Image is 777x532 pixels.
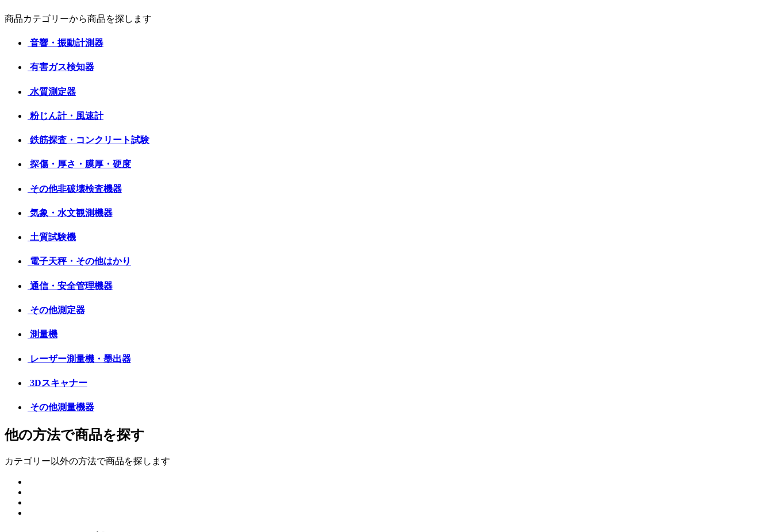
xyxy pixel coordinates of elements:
[28,378,87,388] a: 3Dスキャナー
[28,256,131,266] a: 電子天秤・その他はかり
[28,159,131,169] a: 探傷・厚さ・膜厚・硬度
[30,281,113,291] span: 通信・安全管理機器
[30,38,103,48] span: 音響・振動計測器
[28,208,113,218] a: 気象・水文観測機器
[30,184,122,194] span: その他非破壊検査機器
[30,208,113,218] span: 気象・水文観測機器
[28,135,149,145] a: 鉄筋探査・コンクリート試験
[28,87,76,97] a: 水質測定器
[30,111,103,121] span: 粉じん計・風速計
[30,232,76,242] span: 土質試験機
[30,256,131,266] span: 電子天秤・その他はかり
[28,402,94,412] a: その他測量機器
[28,232,76,242] a: 土質試験機
[30,159,131,169] span: 探傷・厚さ・膜厚・硬度
[30,329,57,339] span: 測量機
[28,62,94,72] a: 有害ガス検知器
[28,329,57,339] a: 測量機
[5,426,772,444] h2: 他の方法で商品を探す
[30,402,94,412] span: その他測量機器
[30,87,76,97] span: 水質測定器
[28,184,122,194] a: その他非破壊検査機器
[30,378,87,388] span: 3Dスキャナー
[30,62,94,72] span: 有害ガス検知器
[28,281,113,291] a: 通信・安全管理機器
[5,456,772,468] p: カテゴリー以外の方法で商品を探します
[28,38,103,48] a: 音響・振動計測器
[28,305,85,315] a: その他測定器
[30,305,85,315] span: その他測定器
[5,13,772,25] p: 商品カテゴリーから商品を探します
[28,354,131,364] a: レーザー測量機・墨出器
[30,354,131,364] span: レーザー測量機・墨出器
[30,135,149,145] span: 鉄筋探査・コンクリート試験
[28,111,103,121] a: 粉じん計・風速計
